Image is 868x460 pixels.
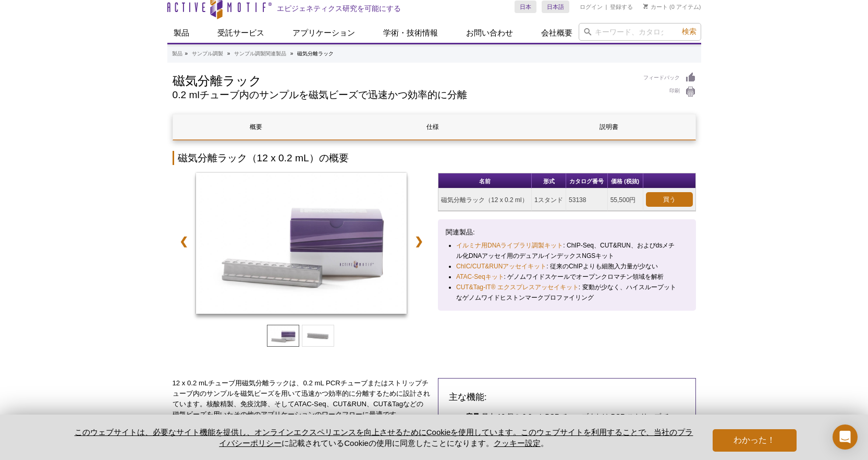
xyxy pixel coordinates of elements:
[456,263,546,270] font: ChIC/CUT&RUNアッセイキット
[466,412,482,420] font: 容量:
[610,3,633,10] a: 登録する
[460,23,519,43] a: お問い合わせ
[277,4,401,13] font: エピジェネティクス研究を可能にする
[172,49,182,58] a: 製品
[456,242,675,260] font: : ChIP-Seq、CUT&RUN、およびdsメチル化DNAアッセイ用のデュアルインデックスNGSキット
[651,4,668,10] font: カート
[833,424,858,450] div: インターコムメッセンジャーを開く
[456,261,546,272] a: ChIC/CUT&RUNアッセイキット
[611,178,639,184] font: 価格 (税抜)
[535,23,579,43] a: 会社概要
[172,51,182,56] font: 製品
[520,4,531,10] font: 日本
[543,178,555,184] font: 形式
[466,412,670,431] font: 最大 12 個の 0.2 mL PCR チューブまたは PCR ストリップ チューブを収容できます。
[227,51,230,56] font: »
[292,28,355,37] font: アプリケーション
[669,4,701,10] font: (0 アイテム)
[217,28,264,37] font: 受託サービス
[75,428,693,447] a: このウェブサイトは、必要なサイト機能を提供し、オンラインエクスペリエンスを向上させるためにCookieを使用しています。このウェブサイトを利用することで、当社のプライバシーポリシー
[713,429,796,452] button: わかった！
[441,196,528,204] font: 磁気分離ラック（12 x 0.2 ml）
[643,72,696,84] a: フィードバック
[610,4,633,10] font: 登録する
[526,114,692,139] a: 説明書
[377,23,444,43] a: 学術・技術情報
[178,152,349,163] font: 磁気分離ラック（12 x 0.2 mL）の概要
[192,49,223,58] a: サンプル調製
[456,273,504,280] font: ATAC-Seqキット
[534,196,563,204] font: 1スタンド
[663,196,676,203] font: 買う
[643,3,668,10] a: カート
[286,23,361,43] a: アプリケーション
[456,242,563,249] font: イルミナ用DNAライブラリ調製キット
[234,51,286,56] font: サンプル調製関連製品
[456,282,579,292] a: CUT&Tag-IT® エクスプレスアッセイキット
[173,379,430,418] font: 12 x 0.2 mLチューブ用磁気分離ラックは、0.2 mL PCRチューブまたはストリップチューブ内のサンプルを磁気ビーズを用いて迅速かつ効率的に分離するために設計されています。核酸精製、免...
[541,28,572,37] font: 会社概要
[643,4,648,9] img: カート
[234,49,286,58] a: サンプル調製関連製品
[174,28,189,37] font: 製品
[643,75,680,80] font: フィードバック
[610,196,636,204] font: 55,500円
[679,27,700,37] button: 検索
[449,392,487,402] font: 主な機能:
[733,435,775,444] font: わかった！
[196,173,407,314] img: マグネットラック
[580,4,603,10] font: ログイン
[297,51,334,56] font: 磁気分離ラック
[167,23,195,43] a: 製品
[173,89,467,100] font: 0.2 mlチューブ内のサンプルを磁気ビーズで迅速かつ効率的に分離
[504,273,664,280] font: : ゲノムワイドスケールでオープンクロマチン領域を解析
[494,439,541,449] button: クッキー設定
[600,123,618,131] font: 説明書
[569,178,604,184] font: カタログ番号
[192,51,223,56] font: サンプル調製
[282,439,486,447] font: に記載されているCookieの使用に同意したことになります
[290,51,294,56] font: »
[196,173,407,317] a: マグネットラック
[426,123,439,131] font: 仕様
[173,74,262,88] font: 磁気分離ラック
[486,439,494,447] font: 。
[250,123,262,131] font: 概要
[494,439,541,447] font: クッキー設定
[456,284,579,291] font: CUT&Tag-IT® エクスプレスアッセイキット
[580,3,603,10] a: ログイン
[643,86,696,98] a: 印刷
[546,263,657,270] font: : 従来のChIPよりも細胞入力量が少ない
[569,196,586,204] font: 53138
[211,23,271,43] a: 受託サービス
[466,28,513,37] font: お問い合わせ
[541,439,548,447] font: 。
[579,23,701,41] input: キーワード、カタログ番号
[669,88,680,93] font: 印刷
[456,272,504,282] a: ATAC-Seqキット
[446,228,475,236] font: 関連製品:
[383,28,438,37] font: 学術・技術情報
[606,4,607,10] font: |
[349,114,516,139] a: 仕様
[646,192,693,207] a: 買う
[179,235,188,247] font: ❮
[173,114,339,139] a: 概要
[682,27,696,36] font: 検索
[479,178,491,184] font: 名前
[414,235,423,247] font: ❯
[185,51,188,56] font: »
[456,240,563,251] a: イルミナ用DNAライブラリ調製キット
[547,4,564,10] font: 日本語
